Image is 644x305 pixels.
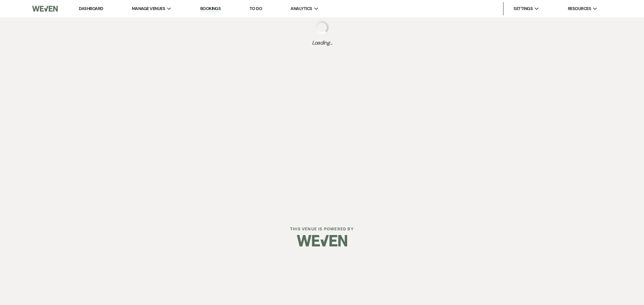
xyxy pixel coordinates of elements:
[32,2,58,16] img: Weven Logo
[250,6,262,11] a: To Do
[312,39,332,47] span: Loading...
[132,5,165,12] span: Manage Venues
[200,6,221,12] a: Bookings
[568,5,591,12] span: Resources
[290,5,312,12] span: Analytics
[315,21,329,34] img: loading spinner
[79,6,103,11] a: Dashboard
[297,229,347,252] img: Weven Logo
[514,5,533,12] span: Settings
